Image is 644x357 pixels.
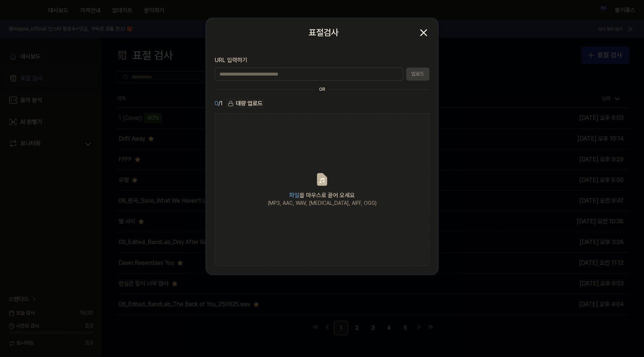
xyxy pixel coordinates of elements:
[289,192,355,199] span: 을 마우스로 끌어 오세요
[319,86,325,93] div: OR
[226,98,265,109] button: 대량 업로드
[268,200,377,207] div: (MP3, AAC, WAV, [MEDICAL_DATA], AIFF, OGG)
[215,56,429,65] label: URL 입력하기
[309,26,338,40] h2: 표절검사
[215,98,223,109] div: / 1
[289,192,299,199] span: 파일
[215,99,218,108] span: 0
[226,98,265,109] div: 대량 업로드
